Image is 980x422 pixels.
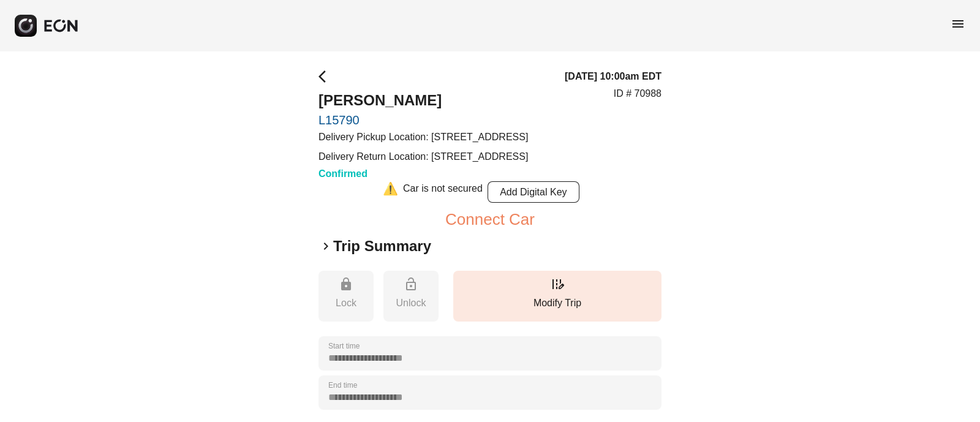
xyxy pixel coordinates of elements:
button: Modify Trip [453,271,661,322]
button: Connect Car [445,212,535,227]
button: Add Digital Key [488,181,579,203]
div: ⚠️ [383,181,398,203]
h2: Trip Summary [333,236,431,256]
a: L15790 [318,113,528,127]
p: ID # 70988 [614,86,661,101]
span: edit_road [550,277,565,292]
h3: [DATE] 10:00am EDT [565,69,661,84]
p: Delivery Pickup Location: [STREET_ADDRESS] [318,130,528,145]
span: arrow_back_ios [318,69,333,84]
p: Modify Trip [459,296,655,311]
h2: [PERSON_NAME] [318,91,528,110]
h3: Confirmed [318,167,528,181]
div: Car is not secured [403,181,483,203]
span: keyboard_arrow_right [318,239,333,254]
span: menu [951,17,965,31]
p: Delivery Return Location: [STREET_ADDRESS] [318,149,528,164]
